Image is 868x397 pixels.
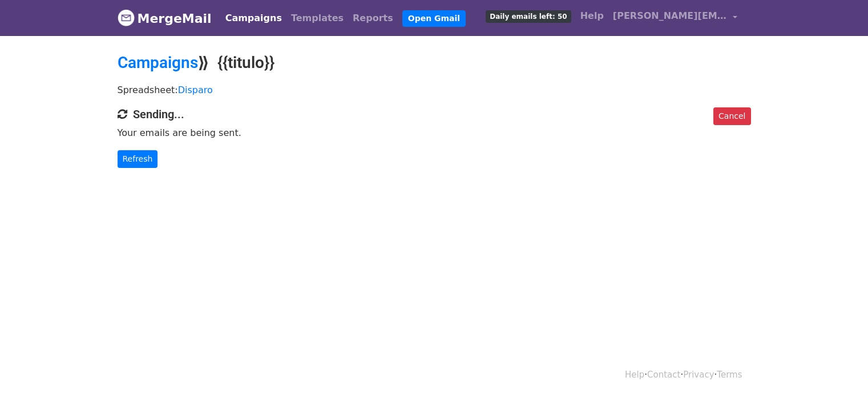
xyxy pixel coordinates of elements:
a: Disparo [178,85,213,95]
a: Contact [647,370,680,380]
a: Refresh [118,150,158,168]
a: Cancel [713,107,750,125]
p: Spreadsheet: [118,84,751,96]
h2: ⟫ {{titulo}} [118,53,751,73]
a: Campaigns [118,53,198,72]
a: MergeMail [118,6,212,30]
a: Help [625,370,644,380]
p: Your emails are being sent. [118,127,751,139]
a: Open Gmail [402,10,466,27]
a: [PERSON_NAME][EMAIL_ADDRESS][DOMAIN_NAME] [608,5,742,31]
a: Privacy [683,370,714,380]
a: Terms [717,370,742,380]
a: Help [576,5,608,27]
a: Templates [286,7,348,30]
h4: Sending... [118,107,751,121]
span: Daily emails left: 50 [486,10,571,23]
span: [PERSON_NAME][EMAIL_ADDRESS][DOMAIN_NAME] [613,9,727,23]
a: Reports [348,7,398,30]
a: Campaigns [221,7,286,30]
img: MergeMail logo [118,9,135,26]
a: Daily emails left: 50 [481,5,575,27]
